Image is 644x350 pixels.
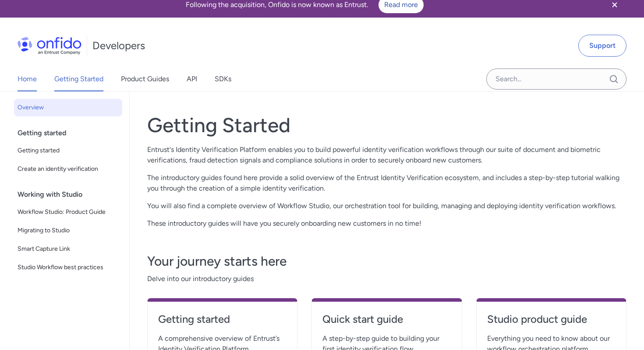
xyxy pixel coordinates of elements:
span: Workflow Studio: Product Guide [18,207,119,217]
a: Support [578,35,626,57]
span: Studio Workflow best practices [18,262,119,273]
a: Overview [14,99,122,116]
span: Getting started [18,145,119,156]
h3: Your journey starts here [147,253,626,270]
h4: Studio product guide [487,312,616,326]
a: Quick start guide [322,312,451,333]
h1: Getting Started [147,113,626,137]
h1: Developers [92,39,145,53]
div: Getting started [18,124,126,142]
p: The introductory guides found here provide a solid overview of the Entrust Identity Verification ... [147,173,626,194]
a: Studio Workflow best practices [14,259,122,276]
a: Getting Started [54,67,103,91]
a: Home [18,67,37,91]
p: You will also find a complete overview of Workflow Studio, our orchestration tool for building, m... [147,201,626,211]
span: Delve into our introductory guides [147,274,626,284]
img: Onfido Logo [18,37,81,54]
h4: Getting started [158,312,287,326]
span: Overview [18,102,119,113]
span: Migrating to Studio [18,225,119,236]
a: Smart Capture Link [14,240,122,258]
p: Entrust's Identity Verification Platform enables you to build powerful identity verification work... [147,144,626,166]
a: Studio product guide [487,312,616,333]
a: Product Guides [121,67,169,91]
p: These introductory guides will have you securely onboarding new customers in no time! [147,218,626,229]
a: Create an identity verification [14,160,122,178]
a: Migrating to Studio [14,222,122,239]
input: Onfido search input field [486,69,626,90]
a: Workflow Studio: Product Guide [14,203,122,221]
a: SDKs [215,67,231,91]
a: API [187,67,197,91]
a: Getting started [158,312,287,333]
span: Smart Capture Link [18,244,119,254]
h4: Quick start guide [322,312,451,326]
div: Working with Studio [18,186,126,203]
span: Create an identity verification [18,164,119,174]
a: Getting started [14,142,122,159]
